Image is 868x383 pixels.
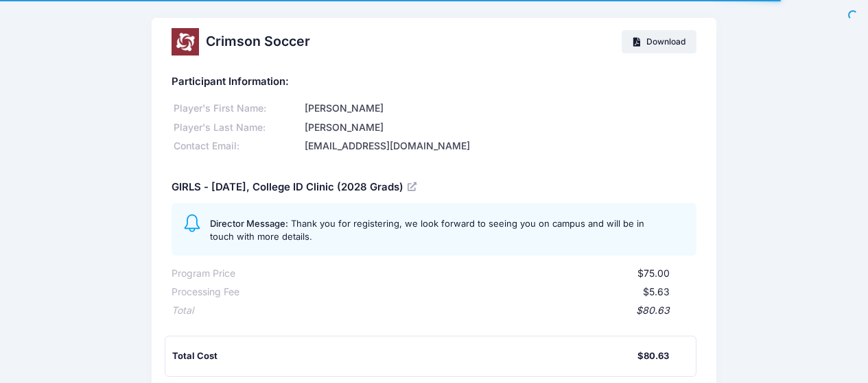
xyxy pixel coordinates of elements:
[210,218,288,229] span: Director Message:
[172,349,637,363] div: Total Cost
[172,182,419,194] h5: GIRLS - [DATE], College ID Clinic (2028 Grads)
[172,101,303,116] div: Player's First Name:
[193,304,670,318] div: $80.63
[172,76,696,88] h5: Participant Information:
[408,180,419,193] a: View Registration Details
[206,34,310,49] h2: Crimson Soccer
[622,30,696,53] a: Download
[303,139,696,153] div: [EMAIL_ADDRESS][DOMAIN_NAME]
[172,139,303,153] div: Contact Email:
[303,101,696,116] div: [PERSON_NAME]
[646,36,685,47] span: Download
[239,285,670,299] div: $5.63
[172,267,235,281] div: Program Price
[303,121,696,135] div: [PERSON_NAME]
[637,349,669,363] div: $80.63
[172,285,239,299] div: Processing Fee
[172,121,303,135] div: Player's Last Name:
[172,304,193,318] div: Total
[637,267,670,279] span: $75.00
[210,218,644,243] span: Thank you for registering, we look forward to seeing you on campus and will be in touch with more...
